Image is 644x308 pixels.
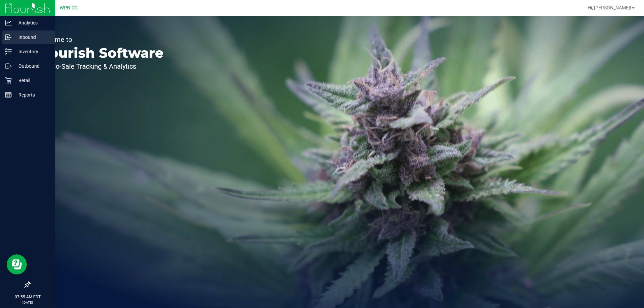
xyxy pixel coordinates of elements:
[5,48,12,55] inline-svg: Inventory
[588,5,631,10] span: Hi, [PERSON_NAME]!
[12,76,52,84] p: Retail
[3,300,52,305] p: [DATE]
[5,34,12,41] inline-svg: Inbound
[12,62,52,70] p: Outbound
[5,63,12,69] inline-svg: Outbound
[36,36,164,43] p: Welcome to
[12,33,52,41] p: Inbound
[5,77,12,84] inline-svg: Retail
[36,63,164,70] p: Seed-to-Sale Tracking & Analytics
[60,5,77,11] span: WPB DC
[3,294,52,300] p: 07:55 AM EDT
[5,19,12,26] inline-svg: Analytics
[12,48,52,56] p: Inventory
[5,91,12,98] inline-svg: Reports
[12,19,52,27] p: Analytics
[36,46,164,60] p: Flourish Software
[12,91,52,99] p: Reports
[7,254,27,274] iframe: Resource center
